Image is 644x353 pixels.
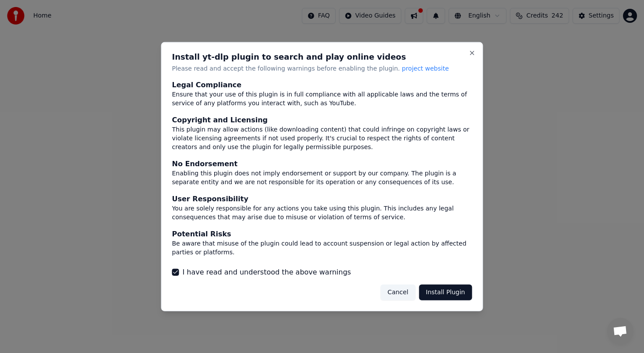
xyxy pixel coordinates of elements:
p: Please read and accept the following warnings before enabling the plugin. [172,64,472,73]
div: Legal Compliance [172,80,472,90]
button: Cancel [381,285,415,300]
span: project website [402,64,449,71]
h2: Install yt-dlp plugin to search and play online videos [172,53,472,61]
button: Install Plugin [419,285,472,300]
div: User Responsibility [172,194,472,204]
div: Ensure that your use of this plugin is in full compliance with all applicable laws and the terms ... [172,90,472,108]
div: You are solely responsible for any actions you take using this plugin. This includes any legal co... [172,204,472,222]
div: No Endorsement [172,159,472,169]
div: Copyright and Licensing [172,115,472,125]
label: I have read and understood the above warnings [183,267,351,278]
div: Potential Risks [172,229,472,239]
div: Be aware that misuse of the plugin could lead to account suspension or legal action by affected p... [172,239,472,257]
div: This plugin may allow actions (like downloading content) that could infringe on copyright laws or... [172,125,472,152]
div: Enabling this plugin does not imply endorsement or support by our company. The plugin is a separa... [172,169,472,187]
